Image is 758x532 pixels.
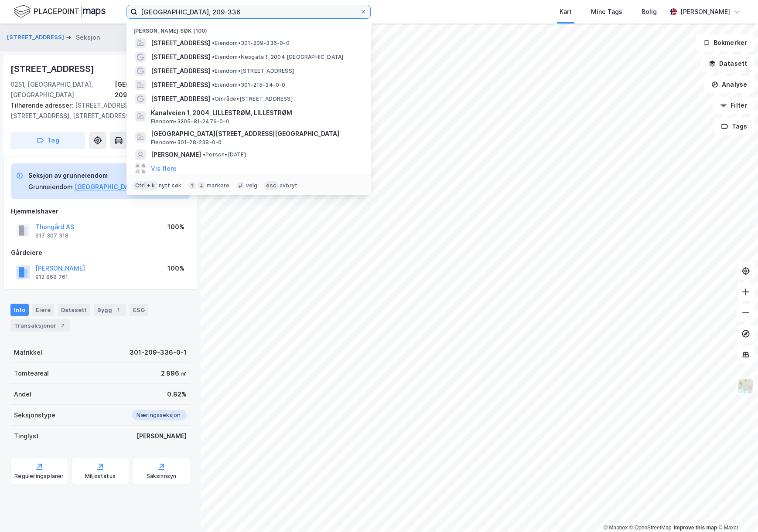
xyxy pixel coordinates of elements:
[94,304,126,316] div: Bygg
[212,40,290,47] span: Eiendom • 301-209-336-0-0
[14,389,31,400] div: Andel
[203,151,246,158] span: Person • [DATE]
[137,5,360,18] input: Søk på adresse, matrikkel, gårdeiere, leietakere eller personer
[212,54,215,60] span: •
[115,79,190,100] div: [GEOGRAPHIC_DATA], 209/336/0/1
[10,102,75,109] span: Tilhørende adresser:
[151,163,177,174] button: Vis flere
[167,222,184,232] div: 100%
[701,55,755,72] button: Datasett
[212,40,215,46] span: •
[212,95,215,102] span: •
[14,473,64,480] div: Reguleringsplaner
[126,20,371,36] div: [PERSON_NAME] søk (100)
[75,182,170,192] button: [GEOGRAPHIC_DATA], 209/336
[212,95,293,102] span: Område • [STREET_ADDRESS]
[151,66,210,76] span: [STREET_ADDRESS]
[207,182,229,189] div: markere
[10,100,183,121] div: [STREET_ADDRESS], [STREET_ADDRESS], [STREET_ADDRESS]
[76,32,100,43] div: Seksjon
[167,263,184,274] div: 100%
[246,182,258,189] div: velg
[591,7,622,17] div: Mine Tags
[10,132,85,149] button: Tag
[10,319,70,332] div: Transaksjoner
[58,304,90,316] div: Datasett
[14,431,39,441] div: Tinglyst
[560,7,572,17] div: Kart
[629,525,672,531] a: OpenStreetMap
[212,81,286,88] span: Eiendom • 301-215-34-0-0
[14,410,55,420] div: Seksjonstype
[738,378,754,394] img: Z
[264,181,278,190] div: esc
[212,68,215,74] span: •
[151,139,222,146] span: Eiendom • 301-28-238-0-0
[58,321,67,330] div: 2
[642,7,657,17] div: Bolig
[133,181,157,190] div: Ctrl + k
[280,182,297,189] div: avbryt
[10,304,29,316] div: Info
[11,206,190,217] div: Hjemmelshaver
[32,304,54,316] div: Eiere
[137,431,187,441] div: [PERSON_NAME]
[10,79,115,100] div: 0251, [GEOGRAPHIC_DATA], [GEOGRAPHIC_DATA]
[130,304,148,316] div: ESG
[14,368,49,379] div: Tomteareal
[151,80,210,90] span: [STREET_ADDRESS]
[151,94,210,104] span: [STREET_ADDRESS]
[151,118,229,125] span: Eiendom • 3205-81-2479-0-0
[714,118,755,135] button: Tags
[151,52,210,62] span: [STREET_ADDRESS]
[35,274,68,281] div: 912 868 761
[147,473,177,480] div: Saksinnsyn
[704,76,755,93] button: Analyse
[203,151,205,158] span: •
[696,34,755,51] button: Bokmerker
[212,81,215,88] span: •
[161,368,187,379] div: 2 896 ㎡
[212,54,343,61] span: Eiendom • Nesgata 1, 2004 [GEOGRAPHIC_DATA]
[10,62,96,76] div: [STREET_ADDRESS]
[28,170,170,181] div: Seksjon av grunneiendom
[714,490,758,532] div: Kontrollprogram for chat
[7,33,66,42] button: [STREET_ADDRESS]
[167,389,187,400] div: 0.82%
[212,68,294,75] span: Eiendom • [STREET_ADDRESS]
[11,247,190,258] div: Gårdeiere
[114,305,123,314] div: 1
[674,525,717,531] a: Improve this map
[14,347,42,358] div: Matrikkel
[151,149,201,160] span: [PERSON_NAME]
[604,525,628,531] a: Mapbox
[714,490,758,532] iframe: Chat Widget
[159,182,182,189] div: nytt søk
[35,232,68,239] div: 917 307 318
[151,129,360,139] span: [GEOGRAPHIC_DATA][STREET_ADDRESS][GEOGRAPHIC_DATA]
[151,108,360,118] span: Kanalveien 1, 2004, LILLESTRØM, LILLESTRØM
[85,473,116,480] div: Miljøstatus
[680,7,730,17] div: [PERSON_NAME]
[130,347,187,358] div: 301-209-336-0-1
[713,97,755,114] button: Filter
[14,4,106,19] img: logo.f888ab2527a4732fd821a326f86c7f29.svg
[28,182,73,192] div: Grunneiendom
[151,38,210,48] span: [STREET_ADDRESS]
